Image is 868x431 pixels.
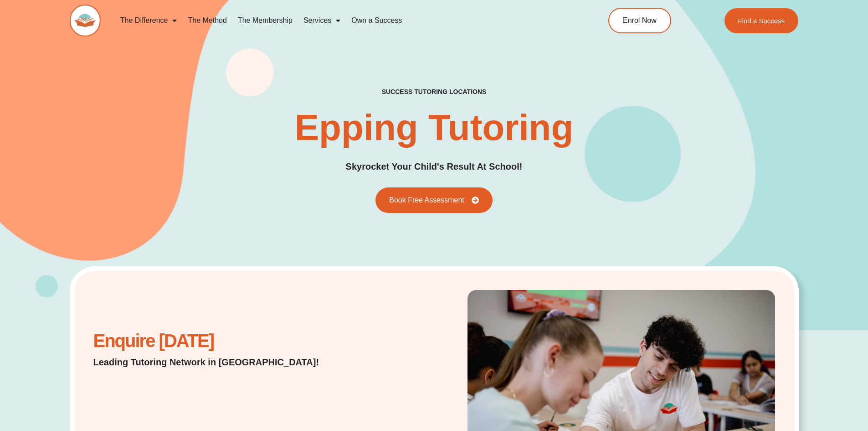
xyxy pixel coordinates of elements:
[738,17,785,24] span: Find a Success
[298,10,346,31] a: Services
[389,197,464,204] span: Book Free Assessment
[115,10,183,31] a: The Difference
[346,160,523,174] h2: Skyrocket Your Child's Result At School!
[375,187,493,213] a: Book Free Assessment
[382,88,487,96] h2: success tutoring locations
[115,10,567,31] nav: Menu
[182,10,232,31] a: The Method
[623,17,657,24] span: Enrol Now
[295,109,574,146] h1: Epping Tutoring
[232,10,298,31] a: The Membership
[724,8,799,33] a: Find a Success
[93,335,343,347] h2: Enquire [DATE]
[93,356,343,369] h2: Leading Tutoring Network in [GEOGRAPHIC_DATA]!
[346,10,407,31] a: Own a Success
[608,8,671,33] a: Enrol Now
